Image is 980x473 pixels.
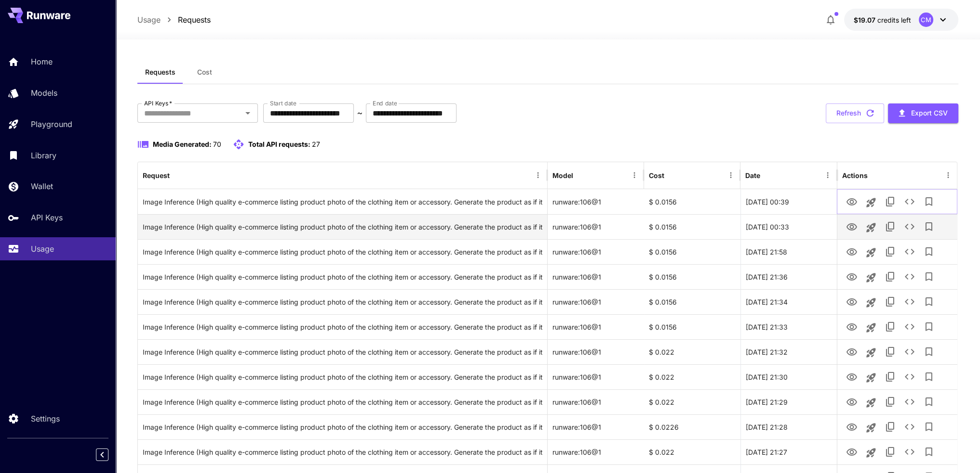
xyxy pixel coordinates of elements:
[644,389,740,414] div: $ 0.022
[548,439,644,464] div: runware:106@1
[724,168,738,182] button: Menu
[740,189,837,214] div: 25 Sep, 2025 00:39
[919,342,938,361] button: Add to library
[844,9,958,31] button: $19.07198CM
[548,364,644,389] div: runware:106@1
[740,214,837,239] div: 25 Sep, 2025 00:33
[842,317,861,336] button: View
[888,103,958,123] button: Export CSV
[919,392,938,411] button: Add to library
[103,446,116,463] div: Collapse sidebar
[861,193,880,212] button: Launch in playground
[548,389,644,414] div: runware:106@1
[861,443,880,462] button: Launch in playground
[96,448,108,461] button: Collapse sidebar
[880,242,899,261] button: Copy TaskUUID
[740,239,837,264] div: 24 Sep, 2025 21:58
[178,14,211,26] a: Requests
[644,339,740,364] div: $ 0.022
[919,292,938,311] button: Add to library
[842,367,861,386] button: View
[880,442,899,461] button: Copy TaskUUID
[880,417,899,436] button: Copy TaskUUID
[143,265,542,289] div: Click to copy prompt
[745,171,760,179] div: Date
[649,171,664,179] div: Cost
[861,343,880,362] button: Launch in playground
[644,264,740,289] div: $ 0.0156
[740,264,837,289] div: 24 Sep, 2025 21:36
[740,414,837,439] div: 24 Sep, 2025 21:28
[31,212,63,223] p: API Keys
[153,140,212,148] span: Media Generated:
[548,264,644,289] div: runware:106@1
[842,242,861,261] button: View
[143,415,542,439] div: Click to copy prompt
[145,68,175,77] span: Requests
[644,239,740,264] div: $ 0.0156
[740,364,837,389] div: 24 Sep, 2025 21:30
[899,217,919,236] button: See details
[861,293,880,312] button: Launch in playground
[880,317,899,336] button: Copy TaskUUID
[919,242,938,261] button: Add to library
[941,168,954,182] button: Menu
[644,289,740,314] div: $ 0.0156
[861,393,880,412] button: Launch in playground
[842,292,861,311] button: View
[880,367,899,386] button: Copy TaskUUID
[143,215,542,239] div: Click to copy prompt
[137,14,161,26] a: Usage
[919,13,933,27] div: CM
[644,364,740,389] div: $ 0.022
[880,292,899,311] button: Copy TaskUUID
[31,56,53,67] p: Home
[880,217,899,236] button: Copy TaskUUID
[842,171,867,179] div: Actions
[665,168,679,182] button: Sort
[628,168,641,182] button: Menu
[143,440,542,464] div: Click to copy prompt
[312,140,320,148] span: 27
[842,267,861,286] button: View
[861,243,880,262] button: Launch in playground
[644,414,740,439] div: $ 0.0226
[899,342,919,361] button: See details
[880,392,899,411] button: Copy TaskUUID
[171,168,184,182] button: Sort
[197,68,212,77] span: Cost
[919,442,938,461] button: Add to library
[861,268,880,287] button: Launch in playground
[740,314,837,339] div: 24 Sep, 2025 21:33
[548,214,644,239] div: runware:106@1
[31,243,54,255] p: Usage
[842,392,861,411] button: View
[842,417,861,436] button: View
[919,367,938,386] button: Add to library
[899,192,919,211] button: See details
[842,192,861,211] button: View
[143,190,542,214] div: Click to copy prompt
[821,168,834,182] button: Menu
[880,267,899,286] button: Copy TaskUUID
[861,318,880,337] button: Launch in playground
[213,140,221,148] span: 70
[854,16,877,24] span: $19.07
[357,107,362,119] p: ~
[899,292,919,311] button: See details
[880,342,899,361] button: Copy TaskUUID
[740,289,837,314] div: 24 Sep, 2025 21:34
[644,439,740,464] div: $ 0.022
[248,140,310,148] span: Total API requests:
[899,267,919,286] button: See details
[919,192,938,211] button: Add to library
[548,189,644,214] div: runware:106@1
[31,180,53,192] p: Wallet
[899,317,919,336] button: See details
[548,339,644,364] div: runware:106@1
[31,413,60,424] p: Settings
[919,317,938,336] button: Add to library
[31,118,72,130] p: Playground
